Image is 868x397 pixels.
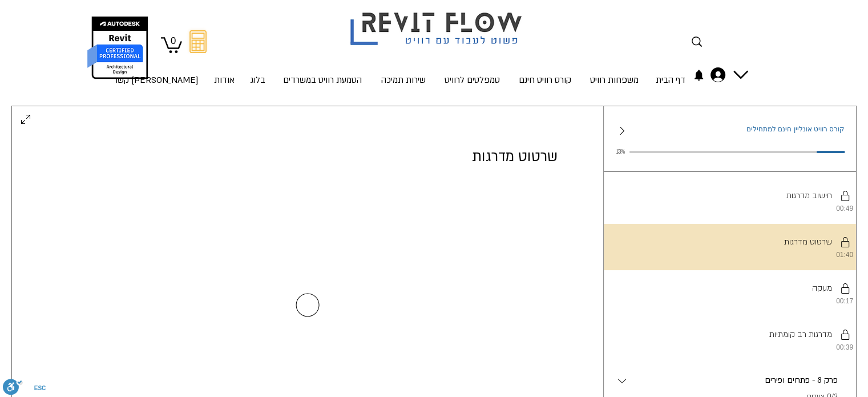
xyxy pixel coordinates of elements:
h3: שרטוט מדרגות [58,146,558,168]
p: 00:39 [752,343,853,351]
p: שרטוט מדרגות [748,236,835,248]
a: בלוג [243,63,273,86]
a: קורס רוויט חינם [509,63,582,86]
a: התראות [693,69,705,81]
a: אודות [206,63,243,86]
button: Enter Fullscreen Mode [19,113,33,129]
div: Participant Progress [616,151,845,153]
svg: מחשבון מעבר מאוטוקאד לרוויט [189,30,207,53]
button: יש להשלים את השלבים לפי הסדר.מעקה00:17 [776,282,853,305]
button: יש להשלים את השלבים לפי הסדר.שרטוט מדרגות01:40 [748,235,853,259]
span: 13% [616,147,625,157]
a: הטמעת רוויט במשרדים [273,63,372,86]
p: שירות תמיכה [377,64,430,96]
p: טמפלטים לרוויט [440,64,504,96]
p: פרק 8 - פתחים ופירים [629,374,838,387]
p: דף הבית [651,64,690,96]
p: מדרגות רב קומתיות [733,328,835,341]
text: 0 [171,35,176,46]
p: אודות [209,64,239,96]
p: 00:17 [795,297,853,305]
a: שירות תמיכה [372,63,435,86]
a: עגלה עם 0 פריטים [161,35,182,53]
a: משפחות רוויט [582,63,648,86]
p: [PERSON_NAME] קשר [109,64,203,96]
a: [PERSON_NAME] קשר [159,63,206,86]
img: autodesk certified professional in revit for architectural design יונתן אלדד [86,16,150,79]
div: החשבון של ליאל אליאסיאן [706,64,736,86]
nav: אתר [152,63,694,86]
p: 00:49 [769,204,853,212]
p: חישוב מדרגות [750,190,835,202]
p: הטמעת רוויט במשרדים [278,64,366,96]
p: מעקה [776,282,835,295]
a: דף הבית [648,63,694,86]
button: Collapse sidebar [615,124,629,138]
button: יש להשלים את השלבים לפי הסדר.חישוב מדרגות00:49 [750,189,853,212]
p: משפחות רוויט [586,64,643,96]
h1: קורס רוויט אונליין חינם למתחילים [636,125,845,134]
p: 01:40 [767,251,853,259]
button: יש להשלים את השלבים לפי הסדר.מדרגות רב קומתיות00:39 [733,328,853,351]
p: בלוג [245,64,270,96]
div: פרק 7 - מדרגות.0/5 צעדים [604,131,856,363]
p: קורס רוויט חינם [514,64,576,96]
a: טמפלטים לרוויט [435,63,509,86]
